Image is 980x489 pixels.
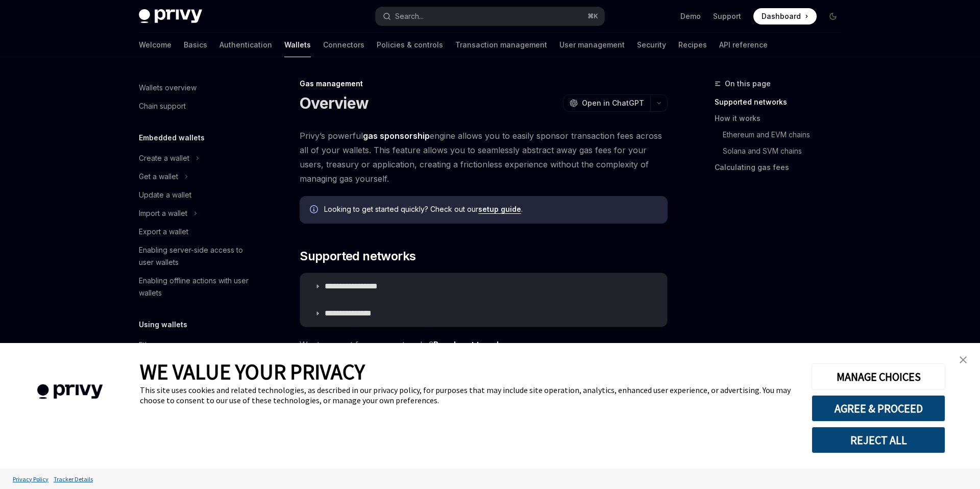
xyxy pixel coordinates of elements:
[139,244,255,268] div: Enabling server-side access to user wallets
[587,12,598,20] span: ⌘ K
[723,143,849,159] a: Solana and SVM chains
[139,82,197,94] div: Wallets overview
[825,8,841,25] button: Toggle dark mode
[131,241,261,272] a: Enabling server-side access to user wallets
[719,33,768,57] a: API reference
[812,427,945,453] button: REJECT ALL
[715,110,849,127] a: How it works
[323,33,364,57] a: Connectors
[960,356,967,363] img: close banner
[478,205,521,214] a: setup guide
[131,186,261,204] a: Update a wallet
[139,189,191,201] div: Update a wallet
[725,78,771,90] span: On this page
[131,97,261,115] a: Chain support
[284,33,311,57] a: Wallets
[139,100,186,112] div: Chain support
[139,319,187,331] h5: Using wallets
[582,98,644,108] span: Open in ChatGPT
[300,79,668,89] div: Gas management
[300,129,668,186] span: Privy’s powerful engine allows you to easily sponsor transaction fees across all of your wallets....
[762,11,801,21] span: Dashboard
[131,272,261,302] a: Enabling offline actions with user wallets
[300,94,369,112] h1: Overview
[680,11,701,21] a: Demo
[812,395,945,422] button: AGREE & PROCEED
[753,8,817,25] a: Dashboard
[812,363,945,390] button: MANAGE CHOICES
[455,33,547,57] a: Transaction management
[713,11,741,21] a: Support
[184,33,207,57] a: Basics
[140,358,365,385] span: WE VALUE YOUR PRIVACY
[433,339,499,350] a: Reach out to us!
[219,33,272,57] a: Authentication
[139,152,189,164] div: Create a wallet
[395,10,424,22] div: Search...
[310,205,320,215] svg: Info
[139,132,205,144] h5: Embedded wallets
[559,33,625,57] a: User management
[324,204,657,214] span: Looking to get started quickly? Check out our .
[563,94,650,112] button: Open in ChatGPT
[140,385,796,405] div: This site uses cookies and related technologies, as described in our privacy policy, for purposes...
[953,350,973,370] a: close banner
[377,33,443,57] a: Policies & controls
[300,248,415,264] span: Supported networks
[139,275,255,299] div: Enabling offline actions with user wallets
[15,370,125,414] img: company logo
[139,170,178,183] div: Get a wallet
[10,470,51,488] a: Privacy Policy
[678,33,707,57] a: Recipes
[131,79,261,97] a: Wallets overview
[139,339,170,351] div: Ethereum
[376,7,604,26] button: Search...⌘K
[139,9,202,23] img: dark logo
[139,33,171,57] a: Welcome
[131,223,261,241] a: Export a wallet
[139,226,188,238] div: Export a wallet
[300,337,668,352] span: Want support for more networks?
[723,127,849,143] a: Ethereum and EVM chains
[363,131,430,141] strong: gas sponsorship
[715,159,849,176] a: Calculating gas fees
[51,470,95,488] a: Tracker Details
[637,33,666,57] a: Security
[139,207,187,219] div: Import a wallet
[715,94,849,110] a: Supported networks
